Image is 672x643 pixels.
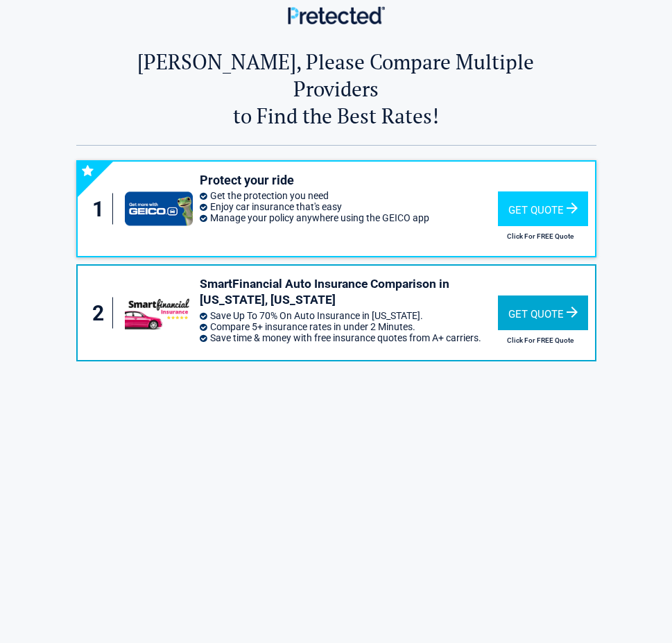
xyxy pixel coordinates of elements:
h3: Protect your ride [200,172,497,188]
li: Save Up To 70% On Auto Insurance in [US_STATE]. [200,310,497,321]
img: geico's logo [125,191,193,225]
h2: Click For FREE Quote [498,336,583,344]
li: Manage your policy anywhere using the GEICO app [200,212,497,223]
li: Enjoy car insurance that's easy [200,201,497,212]
div: 2 [92,298,113,329]
img: smartfinancial's logo [125,296,193,329]
div: 1 [92,194,113,225]
li: Compare 5+ insurance rates in under 2 Minutes. [200,321,497,332]
li: Get the protection you need [200,190,497,201]
h2: Click For FREE Quote [498,232,583,240]
li: Save time & money with free insurance quotes from A+ carriers. [200,332,497,343]
div: Get Quote [498,295,588,330]
h2: [PERSON_NAME], Please Compare Multiple Providers to Find the Best Rates! [119,48,553,129]
div: Get Quote [498,191,588,226]
h3: SmartFinancial Auto Insurance Comparison in [US_STATE], [US_STATE] [200,276,497,308]
img: Main Logo [288,6,385,24]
